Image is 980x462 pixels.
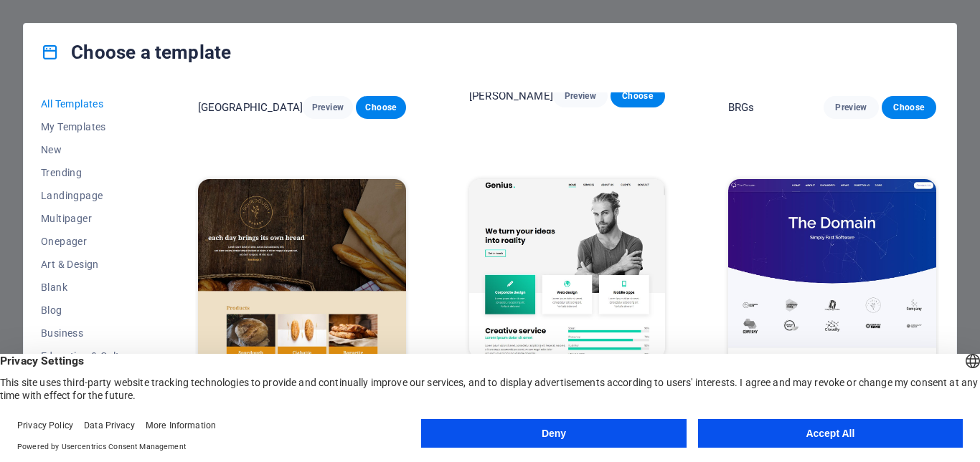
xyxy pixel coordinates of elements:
span: Choose [893,102,925,113]
button: Blank [41,276,135,299]
h4: Choose a template [41,41,231,64]
span: All Templates [41,98,135,110]
button: My Templates [41,115,135,138]
button: Preview [824,96,878,119]
p: [GEOGRAPHIC_DATA] [198,100,303,115]
button: Business [41,322,135,345]
button: Preview [553,85,608,107]
span: Preview [835,102,867,113]
span: Education & Culture [41,350,135,362]
span: Business [41,327,135,339]
span: Trending [41,167,135,178]
button: New [41,138,135,161]
button: Choose [611,85,665,107]
img: The Domain [728,179,936,371]
button: All Templates [41,92,135,115]
span: Landingpage [41,190,135,201]
span: Multipager [41,213,135,224]
button: Blog [41,299,135,322]
span: Preview [314,102,341,113]
p: [PERSON_NAME] [469,89,553,103]
span: Choose [367,102,395,113]
span: Onepager [41,236,135,247]
span: My Templates [41,121,135,133]
button: Multipager [41,207,135,230]
span: Art & Design [41,259,135,270]
span: Preview [565,90,596,102]
button: Art & Design [41,253,135,276]
button: Preview [303,96,353,119]
button: Choose [882,96,936,119]
button: Onepager [41,230,135,253]
span: Blank [41,281,135,293]
img: Sourdough [198,179,406,371]
p: BRGs [728,100,755,115]
img: Genius [469,179,665,359]
button: Trending [41,161,135,184]
span: Choose [622,90,654,102]
span: Blog [41,304,135,316]
button: Choose [356,96,406,119]
span: New [41,144,135,155]
button: Landingpage [41,184,135,207]
button: Education & Culture [41,345,135,367]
